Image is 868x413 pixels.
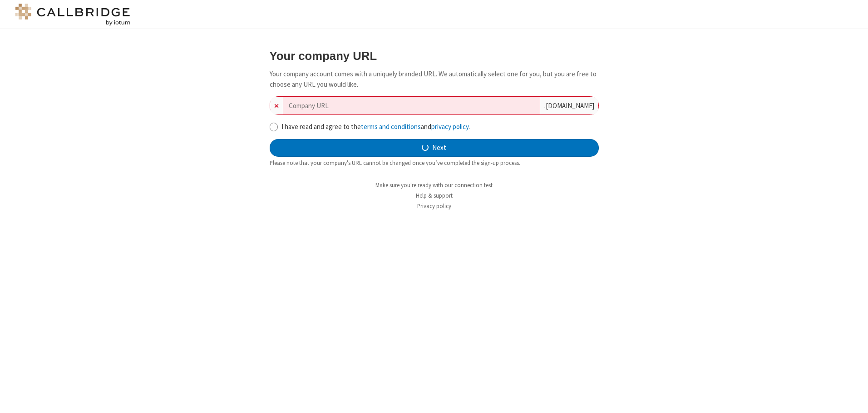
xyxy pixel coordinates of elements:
[416,192,453,199] a: Help & support
[270,50,599,62] h3: Your company URL
[270,69,599,90] p: Your company account comes with a uniquely branded URL. We automatically select one for you, but ...
[432,143,446,153] span: Next
[270,139,599,157] button: Next
[14,4,132,25] img: logo@2x.png
[283,97,540,114] input: Company URL
[540,97,598,114] div: . [DOMAIN_NAME]
[417,202,451,210] a: Privacy policy
[431,122,469,131] a: privacy policy
[270,159,599,167] div: Please note that your company's URL cannot be changed once you’ve completed the sign-up process.
[281,122,599,132] label: I have read and agree to the and .
[361,122,421,131] a: terms and conditions
[375,181,493,189] a: Make sure you're ready with our connection test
